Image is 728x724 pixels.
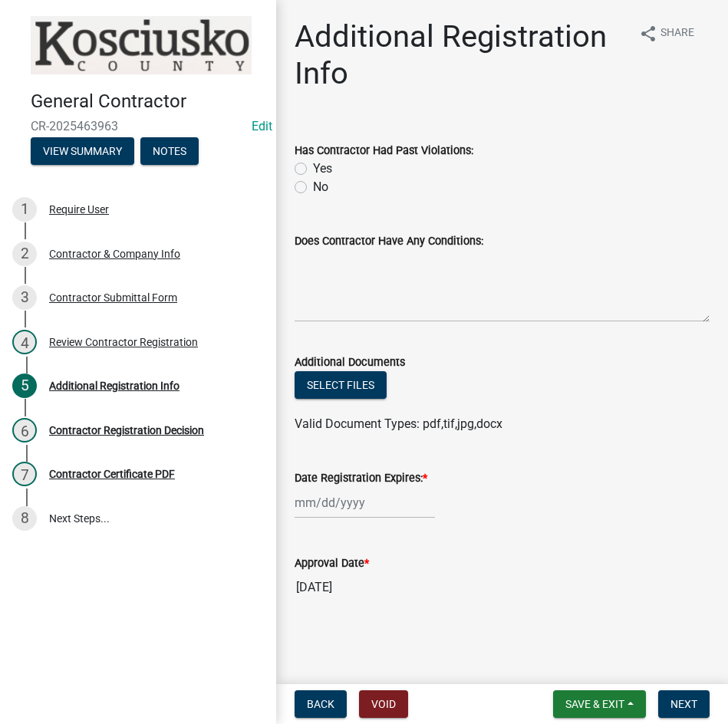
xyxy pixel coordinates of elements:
label: Additional Documents [295,357,405,368]
h1: Additional Registration Info [295,18,627,92]
h4: General Contractor [31,90,264,113]
button: shareShare [627,18,707,48]
div: 4 [12,330,37,354]
input: mm/dd/yyyy [295,487,435,518]
div: Contractor Submittal Form [49,292,177,303]
button: Void [359,690,408,718]
i: share [639,25,657,43]
div: 5 [12,374,37,398]
span: Share [660,25,694,43]
label: Date Registration Expires: [295,473,427,484]
button: Notes [140,137,199,165]
div: 6 [12,418,37,443]
button: View Summary [31,137,134,165]
span: Next [670,698,697,710]
label: Yes [313,160,332,178]
div: 8 [12,506,37,531]
div: 2 [12,242,37,266]
span: CR-2025463963 [31,119,245,133]
div: 3 [12,285,37,310]
button: Back [295,690,347,718]
div: Additional Registration Info [49,380,180,391]
button: Select files [295,371,387,399]
wm-modal-confirm: Notes [140,146,199,158]
label: No [313,178,328,196]
div: Require User [49,204,109,215]
div: Contractor & Company Info [49,248,180,259]
wm-modal-confirm: Edit Application Number [252,119,272,133]
label: Does Contractor Have Any Conditions: [295,236,483,247]
span: Valid Document Types: pdf,tif,jpg,docx [295,416,502,431]
label: Has Contractor Had Past Violations: [295,146,473,156]
div: Contractor Registration Decision [49,425,204,436]
span: Back [307,698,334,710]
span: Save & Exit [565,698,624,710]
div: Review Contractor Registration [49,337,198,347]
div: 1 [12,197,37,222]
button: Save & Exit [553,690,646,718]
img: Kosciusko County, Indiana [31,16,252,74]
wm-modal-confirm: Summary [31,146,134,158]
div: 7 [12,462,37,486]
label: Approval Date [295,558,369,569]
button: Next [658,690,710,718]
a: Edit [252,119,272,133]
div: Contractor Certificate PDF [49,469,175,479]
